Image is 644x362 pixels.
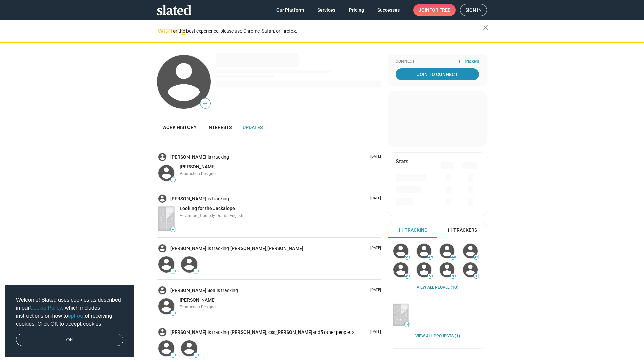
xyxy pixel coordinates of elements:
[170,287,217,294] a: [PERSON_NAME] Son
[451,274,455,278] span: 3
[405,323,409,327] span: 14
[170,245,208,252] a: [PERSON_NAME]
[208,196,230,202] span: is tracking
[170,196,208,202] a: [PERSON_NAME]
[267,245,303,252] a: [PERSON_NAME]
[158,26,166,35] mat-icon: warning
[180,164,216,169] span: [PERSON_NAME]
[405,274,409,278] span: 41
[16,296,123,328] span: Welcome! Slated uses cookies as described in our , which includes instructions on how to of recei...
[207,125,232,130] span: Interests
[312,4,341,16] a: Services
[230,329,276,335] span: [PERSON_NAME], csc,
[170,154,208,160] a: [PERSON_NAME]
[368,154,381,159] p: [DATE]
[396,59,479,64] div: Connect
[170,329,208,336] a: [PERSON_NAME]
[460,4,487,16] a: Sign in
[351,329,355,336] mat-icon: keyboard_arrow_right
[202,119,237,135] a: Interests
[417,285,458,290] a: View all People (10)
[368,196,381,201] p: [DATE]
[419,4,450,16] span: Join
[317,4,335,16] span: Services
[465,4,482,16] span: Sign in
[230,329,276,336] a: [PERSON_NAME], csc,
[16,334,123,346] a: dismiss cookie message
[413,4,456,16] a: Joinfor free
[171,178,175,182] span: —
[5,285,134,357] div: cookieconsent
[208,245,230,252] span: is tracking
[171,353,175,357] span: —
[230,213,243,218] span: English
[171,269,175,273] span: —
[267,246,303,251] span: [PERSON_NAME]
[180,164,216,170] a: [PERSON_NAME]
[162,125,197,130] span: Work history
[451,255,455,259] span: 44
[68,313,85,319] a: opt-out
[208,154,230,160] span: is tracking
[343,4,369,16] a: Pricing
[474,274,479,278] span: 1
[397,68,478,80] span: Join To Connect
[276,4,304,16] span: Our Platform
[243,125,263,130] span: Updates
[200,99,210,108] span: —
[230,245,267,252] a: [PERSON_NAME],
[276,329,312,336] a: [PERSON_NAME]
[271,4,309,16] a: Our Platform
[180,171,217,176] span: Production Designer
[377,4,400,16] span: Successes
[229,213,230,218] span: |
[428,274,432,278] span: 5
[171,311,175,315] span: —
[180,213,229,218] span: Adventure, Comedy, Drama
[429,4,450,16] span: for free
[368,329,381,335] p: [DATE]
[372,4,405,16] a: Successes
[405,255,409,259] span: 51
[30,305,62,311] a: Cookie Policy
[474,255,479,259] span: 43
[237,119,268,135] a: Updates
[415,334,460,339] a: View all Projects (1)
[482,24,490,32] mat-icon: close
[208,329,230,336] span: is tracking
[276,329,312,335] span: [PERSON_NAME]
[458,59,479,64] span: 11 Trackers
[447,227,477,233] span: 11 Trackers
[180,206,235,211] span: Looking for the Jackalope
[349,4,364,16] span: Pricing
[194,269,198,273] span: —
[368,288,381,293] p: [DATE]
[180,297,216,303] span: [PERSON_NAME]
[368,246,381,251] p: [DATE]
[320,329,355,336] button: 5 other people
[428,255,432,259] span: 47
[398,227,428,233] span: 11 Tracking
[230,246,267,251] span: [PERSON_NAME],
[217,287,239,294] span: is tracking
[396,68,479,80] a: Join To Connect
[170,26,483,36] div: For the best experience, please use Chrome, Safari, or Firefox.
[171,228,175,231] span: —
[180,305,217,309] span: Production Designer
[312,329,320,335] span: and
[180,205,235,212] a: Looking for the Jackalope
[396,158,408,165] mat-card-title: Stats
[194,353,198,357] span: —
[180,297,216,303] a: [PERSON_NAME]
[157,119,202,135] a: Work history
